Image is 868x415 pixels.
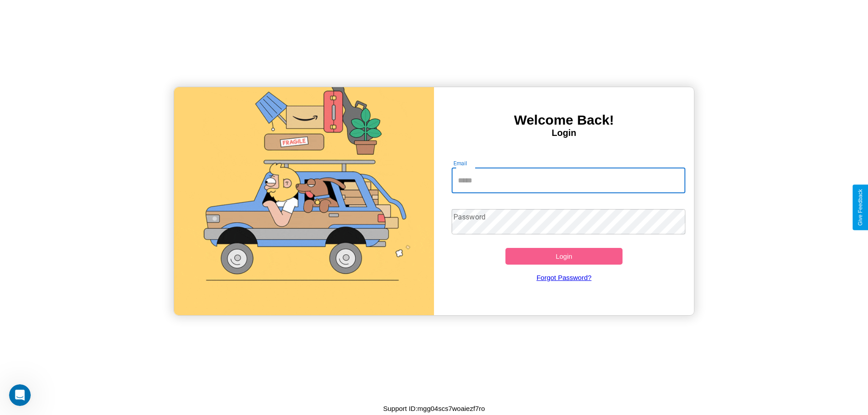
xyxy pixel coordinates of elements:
p: Support ID: mgg04scs7woaiezf7ro [383,402,485,415]
a: Forgot Password? [447,265,681,290]
h4: Login [434,128,694,138]
iframe: Intercom live chat [9,384,31,406]
h3: Welcome Back! [434,112,694,128]
img: gif [174,87,434,315]
div: Give Feedback [857,189,863,226]
button: Login [505,248,623,265]
label: Email [453,159,467,167]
